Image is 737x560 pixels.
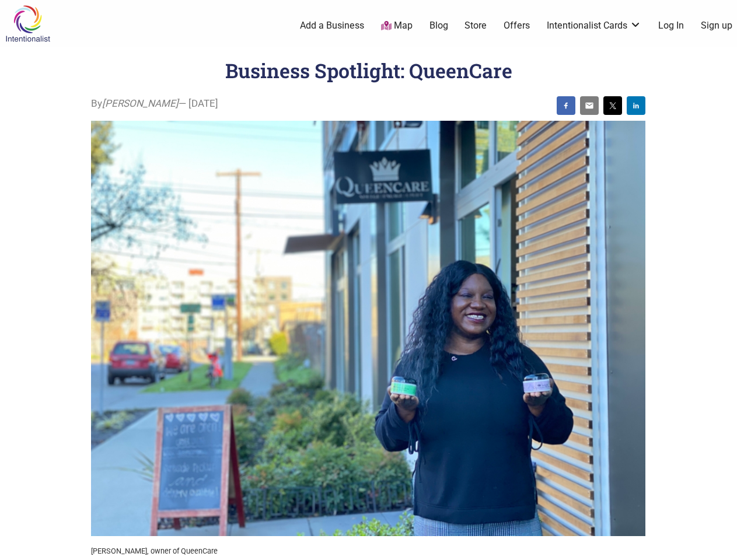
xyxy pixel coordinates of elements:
a: Store [464,19,487,32]
span: By — [DATE] [91,96,218,111]
a: Blog [429,19,448,32]
img: facebook sharing button [561,101,571,110]
h1: Business Spotlight: QueenCare [225,57,512,83]
a: Log In [658,19,684,32]
a: Sign up [701,19,732,32]
sub: [PERSON_NAME], owner of QueenCare [91,547,218,555]
a: Add a Business [300,19,364,32]
a: Offers [504,19,530,32]
img: email sharing button [585,101,594,110]
i: [PERSON_NAME] [102,97,179,109]
a: Intentionalist Cards [547,19,641,32]
img: twitter sharing button [608,101,617,110]
a: Map [381,19,413,33]
img: linkedin sharing button [631,101,641,110]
